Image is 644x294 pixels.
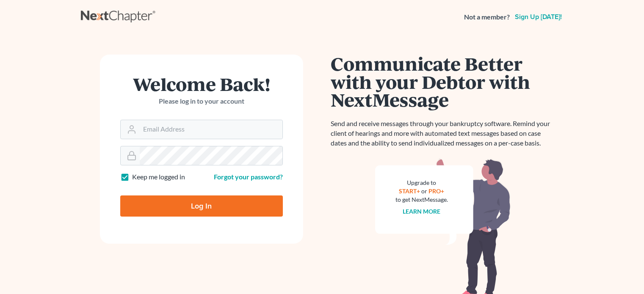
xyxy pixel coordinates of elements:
a: START+ [399,187,420,195]
a: Forgot your password? [214,173,283,181]
div: to get NextMessage. [395,195,448,204]
input: Email Address [140,120,282,139]
h1: Welcome Back! [120,75,283,93]
span: or [421,187,427,195]
input: Log In [120,195,283,217]
a: Learn more [403,208,440,215]
h1: Communicate Better with your Debtor with NextMessage [331,55,555,109]
a: Sign up [DATE]! [513,14,564,20]
p: Send and receive messages through your bankruptcy software. Remind your client of hearings and mo... [331,119,555,148]
div: Upgrade to [395,179,448,187]
a: PRO+ [428,187,444,195]
p: Please log in to your account [120,96,283,106]
strong: Not a member? [464,12,510,22]
label: Keep me logged in [132,172,185,182]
